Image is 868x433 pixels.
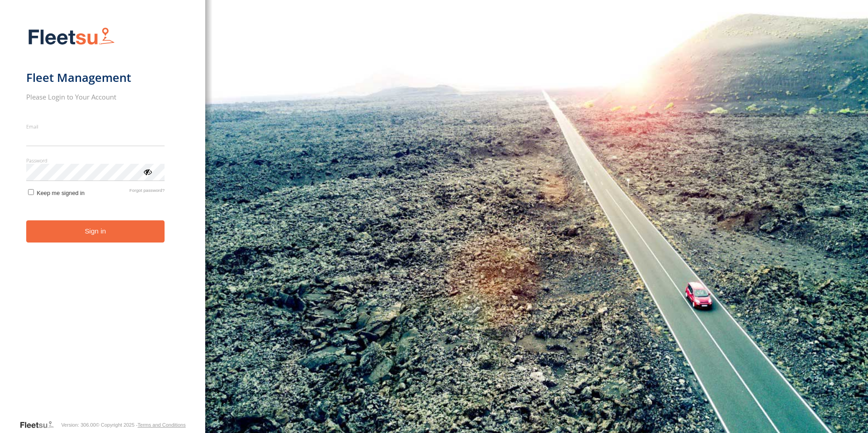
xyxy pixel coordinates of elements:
[37,190,85,196] span: Keep me signed in
[28,189,34,195] input: Keep me signed in
[61,422,95,428] div: Version: 306.00
[26,25,117,48] img: Fleetsu
[26,123,165,130] label: Email
[19,420,61,429] a: Visit our Website
[26,92,165,101] h2: Please Login to Your Account
[129,188,165,196] a: Forgot password?
[137,422,185,428] a: Terms and Conditions
[26,220,165,243] button: Sign in
[96,422,186,428] div: © Copyright 2025 -
[26,157,165,164] label: Password
[143,167,152,176] div: ViewPassword
[26,70,165,85] h1: Fleet Management
[26,22,179,419] form: main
